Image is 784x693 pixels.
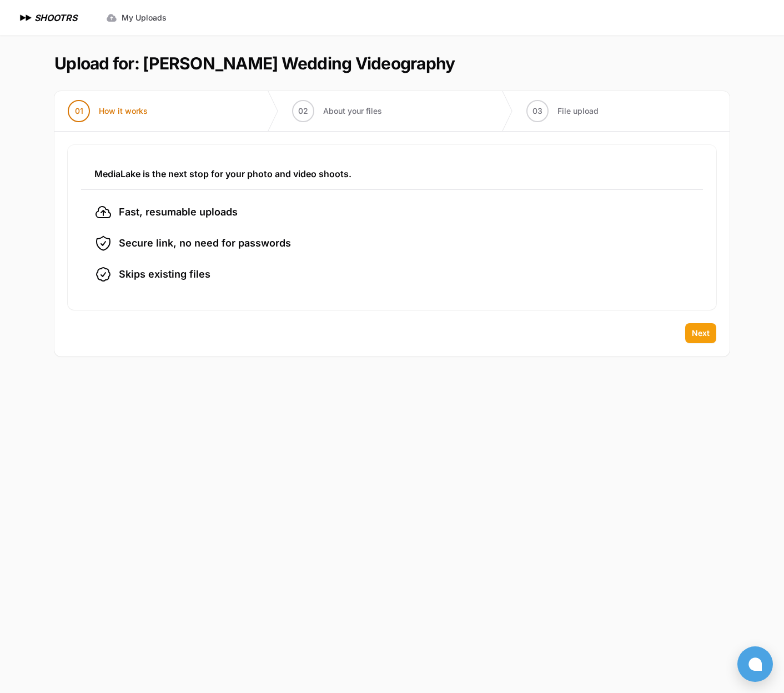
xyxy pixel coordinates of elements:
[18,11,34,24] img: SHOOTRS
[557,106,599,117] span: File upload
[323,106,382,117] span: About your files
[685,323,716,343] button: Next
[99,106,148,117] span: How it works
[532,106,542,117] span: 03
[692,328,710,339] span: Next
[94,167,690,180] h3: MediaLake is the next stop for your photo and video shoots.
[119,204,238,220] span: Fast, resumable uploads
[54,53,455,73] h1: Upload for: [PERSON_NAME] Wedding Videography
[298,106,308,117] span: 02
[737,646,773,682] button: Open chat window
[99,8,173,28] a: My Uploads
[18,11,77,24] a: SHOOTRS SHOOTRS
[279,91,395,131] button: 02 About your files
[513,91,612,131] button: 03 File upload
[119,235,291,251] span: Secure link, no need for passwords
[54,91,161,131] button: 01 How it works
[122,12,167,23] span: My Uploads
[119,267,210,282] span: Skips existing files
[34,11,77,24] h1: SHOOTRS
[75,106,83,117] span: 01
